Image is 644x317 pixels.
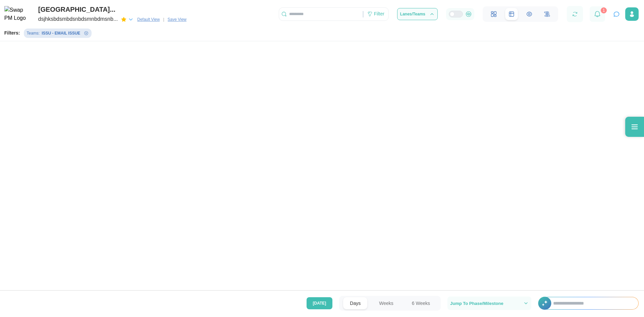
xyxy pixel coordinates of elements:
button: Lanes/Teams [397,8,438,20]
button: Weeks [372,297,400,309]
span: Save View [168,16,186,23]
img: Swap PM Logo [4,6,32,23]
span: Jump To Phase/Milestone [450,301,503,306]
div: ISSU - EMAIL ISSUE [42,30,80,37]
button: Days [343,297,367,309]
span: [DATE] [313,298,326,309]
button: [DATE] [307,297,333,309]
button: Save View [165,16,189,23]
span: Default View [137,16,160,23]
div: Filter [363,8,388,20]
span: Lanes/Teams [400,12,425,16]
button: Open project assistant [612,9,621,19]
div: + [538,297,639,310]
div: Teams : [26,30,40,37]
div: Filters: [4,30,20,37]
div: 1 [601,7,607,13]
div: | [163,16,164,23]
div: [GEOGRAPHIC_DATA]... [38,4,189,15]
div: dsjhksbdsmbdsnbdsmnbdmsnb... [38,15,118,23]
button: Remove Teams filter [84,31,89,36]
button: Default View [135,16,162,23]
button: 6 Weeks [405,297,437,309]
button: dsjhksbdsmbdsnbdsmnbdmsnb... [38,15,134,24]
button: Jump To Phase/Milestone [447,297,531,310]
button: Refresh Grid [570,9,580,19]
div: Filter [374,10,384,18]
